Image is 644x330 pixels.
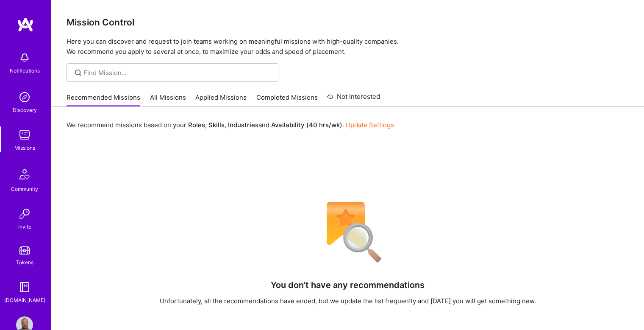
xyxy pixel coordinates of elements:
a: Not Interested [327,92,380,107]
div: Missions [14,143,35,152]
img: guide book [16,279,33,296]
img: Community [14,164,35,185]
img: bell [16,49,33,66]
b: Availability (40 hrs/wk) [271,121,342,129]
div: Invite [18,222,31,231]
div: Community [11,185,38,193]
input: Find Mission... [83,68,272,77]
a: All Missions [150,93,186,107]
img: discovery [16,89,33,106]
div: [DOMAIN_NAME] [4,296,45,305]
b: Roles [188,121,205,129]
img: logo [17,17,34,32]
b: Skills [208,121,225,129]
h3: Mission Control [67,17,629,28]
p: We recommend missions based on your , , and . [67,120,394,129]
div: Tokens [16,258,33,267]
img: teamwork [16,126,33,143]
a: Completed Missions [256,93,318,107]
div: Discovery [13,106,37,115]
img: tokens [19,246,30,254]
i: icon SearchGrey [73,68,83,78]
div: Unfortunately, all the recommendations have ended, but we update the list frequently and [DATE] y... [160,296,536,305]
img: Invite [16,205,33,222]
div: Notifications [10,66,40,75]
a: Recommended Missions [67,93,140,107]
b: Industries [228,121,258,129]
h4: You don't have any recommendations [271,280,425,290]
a: Applied Missions [195,93,247,107]
img: No Results [312,196,384,268]
a: Update Settings [346,121,394,129]
p: Here you can discover and request to join teams working on meaningful missions with high-quality ... [67,36,629,57]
